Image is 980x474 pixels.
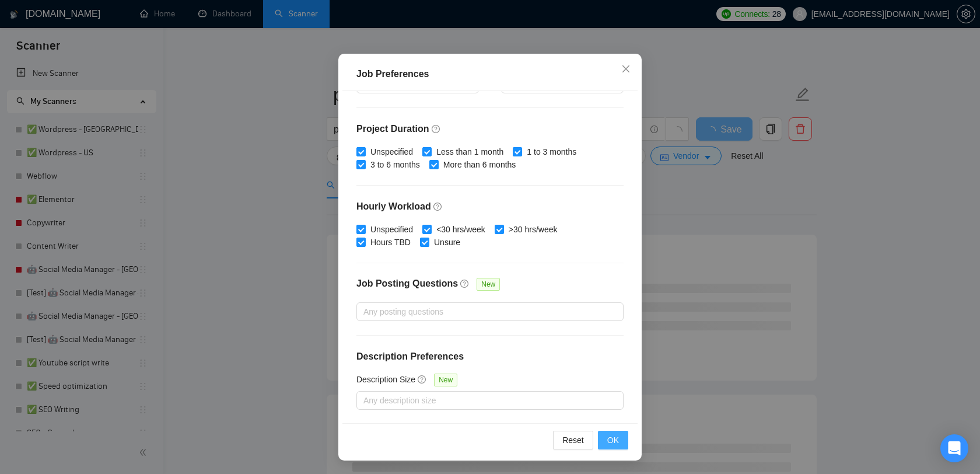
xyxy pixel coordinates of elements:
[418,375,427,384] span: question-circle
[479,75,501,107] div: -
[434,374,457,386] span: New
[356,373,415,386] h5: Description Size
[522,145,581,158] span: 1 to 3 months
[366,145,418,158] span: Unspecified
[432,124,441,134] span: question-circle
[432,145,508,158] span: Less than 1 month
[439,158,521,171] span: More than 6 months
[477,278,500,291] span: New
[356,277,458,291] h4: Job Posting Questions
[366,158,425,171] span: 3 to 6 months
[504,223,562,236] span: >30 hrs/week
[598,431,628,449] button: OK
[356,67,624,81] div: Job Preferences
[433,202,443,211] span: question-circle
[607,434,619,447] span: OK
[553,431,593,449] button: Reset
[356,200,624,214] h4: Hourly Workload
[460,279,470,288] span: question-circle
[621,64,631,74] span: close
[366,223,418,236] span: Unspecified
[356,122,624,136] h4: Project Duration
[610,54,642,85] button: Close
[940,434,968,462] div: Open Intercom Messenger
[562,434,584,447] span: Reset
[432,223,490,236] span: <30 hrs/week
[429,236,465,249] span: Unsure
[356,350,624,364] h4: Description Preferences
[366,236,415,249] span: Hours TBD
